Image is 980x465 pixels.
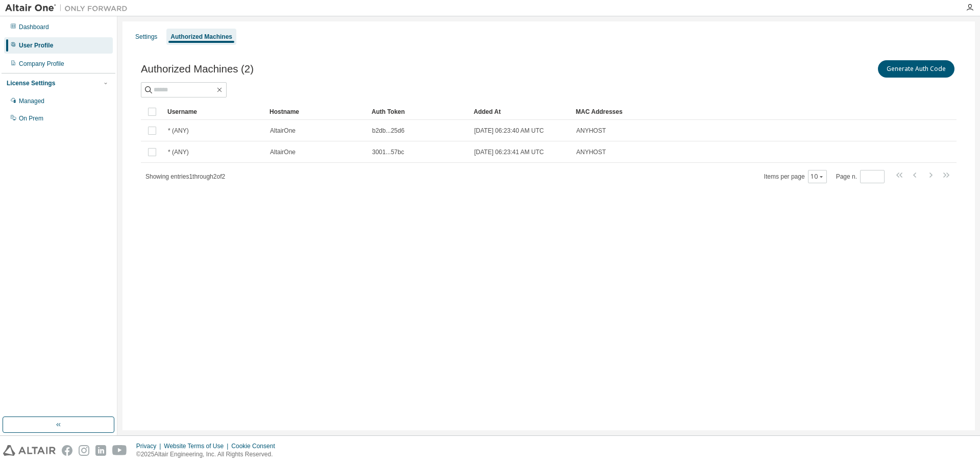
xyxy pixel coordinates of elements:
[19,60,64,68] div: Company Profile
[764,170,827,183] span: Items per page
[270,127,296,135] span: AltairOne
[5,3,133,13] img: Altair One
[231,442,281,450] div: Cookie Consent
[135,33,157,41] div: Settings
[474,148,544,156] span: [DATE] 06:23:41 AM UTC
[372,127,404,135] span: b2db...25d6
[474,104,568,120] div: Added At
[269,104,363,120] div: Hostname
[170,33,232,41] div: Authorized Machines
[878,60,954,78] button: Generate Auth Code
[7,79,55,87] div: License Settings
[270,148,296,156] span: AltairOne
[19,114,43,123] div: On Prem
[474,127,544,135] span: [DATE] 06:23:40 AM UTC
[576,104,849,120] div: MAC Addresses
[372,104,465,120] div: Auth Token
[167,104,261,120] div: Username
[372,148,404,156] span: 3001...57bc
[576,127,606,135] span: ANYHOST
[164,442,231,450] div: Website Terms of Use
[811,173,824,181] button: 10
[79,445,89,456] img: instagram.svg
[95,445,106,456] img: linkedin.svg
[836,170,885,183] span: Page n.
[19,41,53,50] div: User Profile
[136,442,164,450] div: Privacy
[145,173,225,180] span: Showing entries 1 through 2 of 2
[168,127,189,135] span: * (ANY)
[576,148,606,156] span: ANYHOST
[136,450,281,459] p: © 2025 Altair Engineering, Inc. All Rights Reserved.
[168,148,189,156] span: * (ANY)
[19,23,49,31] div: Dashboard
[141,63,254,75] span: Authorized Machines (2)
[3,445,56,456] img: altair_logo.svg
[112,445,127,456] img: youtube.svg
[19,97,44,105] div: Managed
[62,445,72,456] img: facebook.svg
